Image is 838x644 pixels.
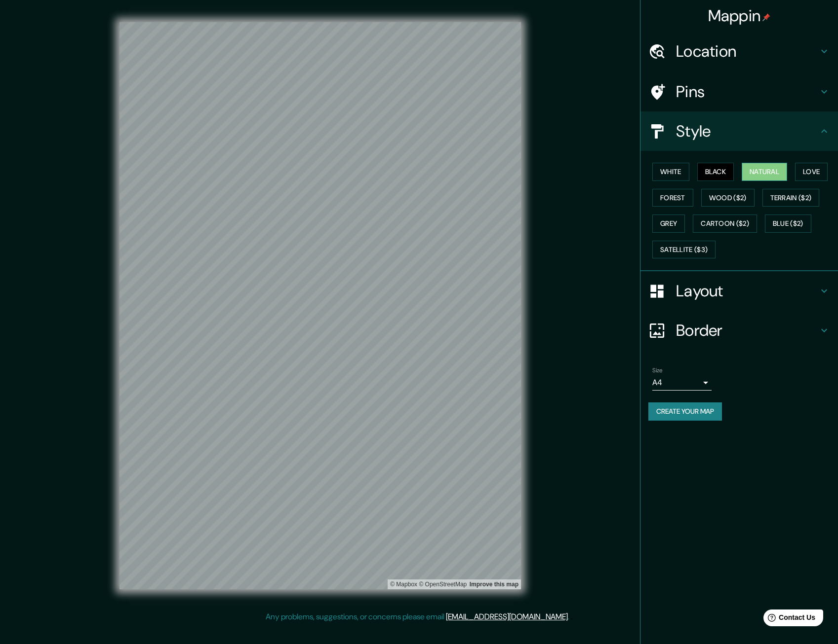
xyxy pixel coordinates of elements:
h4: Layout [676,281,818,301]
img: pin-icon.png [762,13,770,21]
div: Pins [640,72,838,111]
a: Mapbox [390,581,417,588]
button: Grey [652,215,685,233]
iframe: Help widget launcher [750,606,827,633]
a: [EMAIL_ADDRESS][DOMAIN_NAME] [446,611,568,622]
div: Layout [640,271,838,311]
a: OpenStreetMap [419,581,467,588]
button: Love [795,163,828,181]
button: Create your map [648,402,722,421]
h4: Border [676,321,818,340]
p: Any problems, suggestions, or concerns please email . [266,611,569,623]
h4: Style [676,121,818,141]
div: Location [640,32,838,71]
button: Terrain ($2) [762,189,820,207]
h4: Location [676,41,818,61]
button: Blue ($2) [765,215,811,233]
button: Natural [742,163,787,181]
button: Cartoon ($2) [693,215,757,233]
canvas: Map [120,22,521,589]
button: Forest [652,189,693,207]
label: Size [652,366,663,375]
button: Wood ($2) [701,189,755,207]
div: . [569,611,571,623]
h4: Mappin [708,6,771,26]
a: Map feedback [470,581,519,588]
div: Border [640,311,838,350]
h4: Pins [676,82,818,102]
div: . [571,611,573,623]
button: White [652,163,689,181]
div: A4 [652,375,712,391]
button: Satellite ($3) [652,241,716,259]
div: Style [640,111,838,151]
button: Black [697,163,734,181]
